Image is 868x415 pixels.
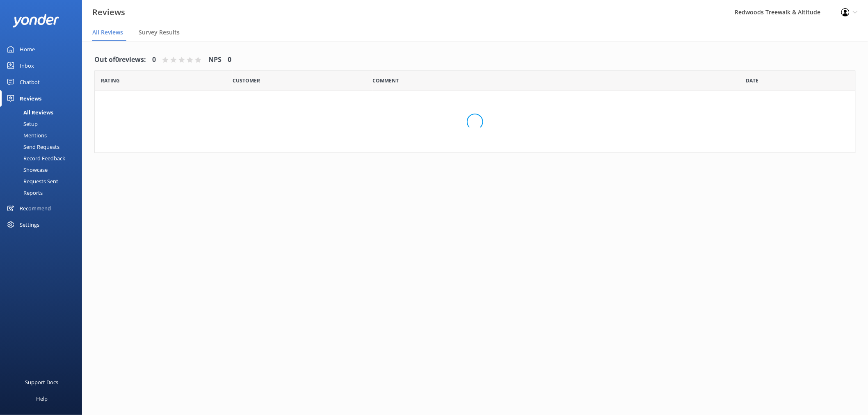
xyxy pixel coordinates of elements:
a: Reports [5,187,82,198]
a: Record Feedback [5,153,82,164]
img: yonder-white-logo.png [12,14,59,27]
h4: 0 [228,55,231,65]
a: Showcase [5,164,82,176]
div: Settings [20,217,39,233]
div: Requests Sent [5,176,58,187]
div: Setup [5,118,38,130]
span: Date [101,77,120,84]
span: Survey Results [139,28,180,36]
span: Date [746,77,759,84]
div: Reviews [20,90,41,107]
a: Send Requests [5,141,82,153]
div: Support Docs [25,374,59,390]
div: Reports [5,187,43,198]
div: Showcase [5,164,48,176]
span: Question [373,77,399,84]
div: Help [36,390,48,407]
div: Chatbot [20,74,40,90]
span: Date [233,77,260,84]
h4: Out of 0 reviews: [94,55,146,65]
div: Recommend [20,200,51,217]
a: All Reviews [5,107,82,118]
span: All Reviews [92,28,123,36]
div: Send Requests [5,141,59,153]
h4: 0 [152,55,156,65]
div: Inbox [20,57,34,74]
div: Mentions [5,130,47,141]
h4: NPS [208,55,222,65]
a: Requests Sent [5,176,82,187]
a: Mentions [5,130,82,141]
div: All Reviews [5,107,53,118]
div: Record Feedback [5,153,65,164]
h3: Reviews [92,6,125,19]
a: Setup [5,118,82,130]
div: Home [20,41,35,57]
